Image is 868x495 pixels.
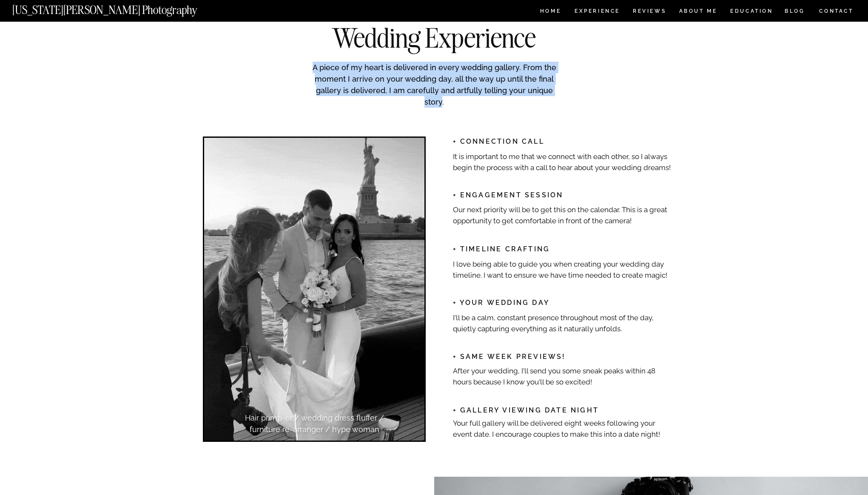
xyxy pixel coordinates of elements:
[575,9,619,16] a: Experience
[453,352,674,361] h2: + Same Week Previews!
[453,298,674,307] h2: + YOUR WEDDING DAY
[453,151,674,172] p: It is important to me that we connect with each other, so I always begin the process with a call ...
[729,9,774,16] a: EDUCATION
[453,137,670,145] h2: + Connection Call
[819,6,854,16] a: CONTACT
[453,418,674,438] p: Your full gallery will be delivered eight weeks following your event date. I encourage couples to...
[12,4,226,11] a: [US_STATE][PERSON_NAME] Photography
[453,244,674,253] h2: + TIMELINE Crafting
[679,9,717,16] a: ABOUT ME
[307,62,562,105] p: A piece of my heart is delivered in every wedding gallery. From the moment I arrive on your weddi...
[453,313,674,333] p: I'll be a calm, constant presence throughout most of the day, quietly capturing everything as it ...
[305,24,563,41] h2: Wedding Experience
[453,405,674,414] h2: + gallery Viewing date night
[453,366,674,386] p: After your wedding, I'll send you some sneak peaks within 48 hours because I know you'll be so ex...
[235,412,394,428] p: Hair primp-er / wedding dress fluffer / furniture re-arranger / hype woman
[453,190,674,199] h2: + ENGAGEMENT SESSIOn
[633,9,665,16] a: REVIEWS
[785,9,805,16] a: BLOG
[538,9,563,16] a: HOME
[453,205,674,225] p: Our next priority will be to get this on the calendar. This is a great opportunity to get comfort...
[453,259,674,279] p: I love being able to guide you when creating your wedding day timeline. I want to ensure we have ...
